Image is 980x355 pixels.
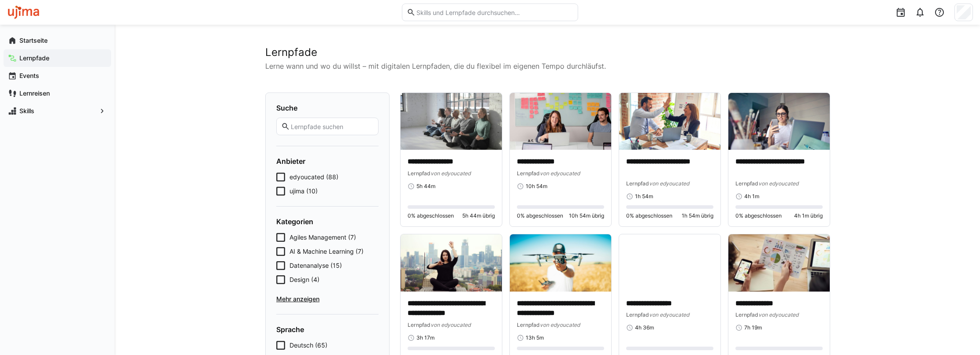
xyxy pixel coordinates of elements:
span: von edyoucated [758,311,798,318]
span: 0% abgeschlossen [626,212,672,219]
span: 10h 54m übrig [569,212,604,219]
img: image [728,93,830,150]
span: von edyoucated [431,170,471,177]
span: 4h 1m [744,193,759,200]
span: Datenanalyse (15) [290,261,342,270]
span: von edyoucated [649,180,689,187]
span: Lernpfad [408,322,431,328]
span: ujima (10) [290,187,318,196]
span: Mehr anzeigen [276,295,379,303]
span: 0% abgeschlossen [735,212,782,219]
input: Skills und Lernpfade durchsuchen… [416,8,573,16]
span: 4h 36m [635,324,654,331]
span: AI & Machine Learning (7) [290,247,364,256]
span: 4h 1m übrig [794,212,823,219]
span: 1h 54m [635,193,653,200]
img: image [401,93,502,150]
span: 7h 19m [744,324,762,331]
span: 0% abgeschlossen [517,212,563,219]
span: von edyoucated [649,311,689,318]
span: 5h 44m [416,183,435,190]
span: Lernpfad [408,170,431,177]
h2: Lernpfade [265,46,829,59]
img: image [510,93,611,150]
span: Deutsch (65) [290,341,327,350]
img: image [619,93,720,150]
span: Lernpfad [735,180,758,187]
span: Lernpfad [517,322,540,328]
img: image [728,234,830,291]
h4: Kategorien [276,217,379,226]
span: Lernpfad [517,170,540,177]
input: Lernpfade suchen [290,122,374,130]
img: image [619,234,720,291]
span: von edyoucated [758,180,798,187]
span: Lernpfad [626,180,649,187]
span: 13h 5m [526,334,544,341]
span: von edyoucated [431,322,471,328]
h4: Sprache [276,325,379,334]
span: Agiles Management (7) [290,233,356,242]
span: 0% abgeschlossen [408,212,454,219]
span: Design (4) [290,275,319,284]
span: 5h 44m übrig [462,212,495,219]
span: 3h 17m [416,334,434,341]
span: Lernpfad [626,311,649,318]
img: image [401,234,502,291]
p: Lerne wann und wo du willst – mit digitalen Lernpfaden, die du flexibel im eigenen Tempo durchläu... [265,61,829,71]
span: edyoucated (88) [290,173,338,181]
span: 1h 54m übrig [682,212,713,219]
span: Lernpfad [735,311,758,318]
h4: Anbieter [276,157,379,166]
h4: Suche [276,104,379,112]
span: von edyoucated [540,322,580,328]
span: von edyoucated [540,170,580,177]
img: image [510,234,611,291]
span: 10h 54m [526,183,547,190]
